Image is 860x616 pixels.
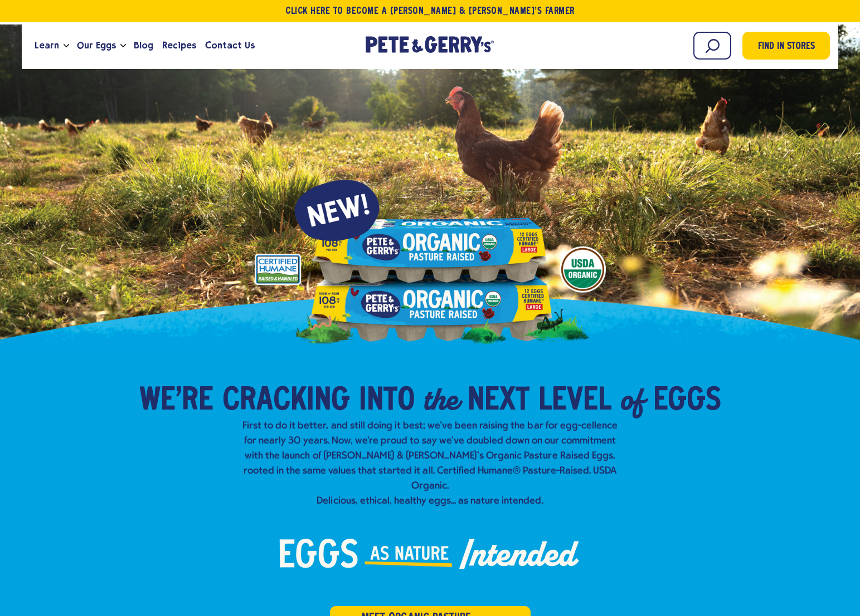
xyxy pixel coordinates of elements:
[162,38,196,52] span: Recipes
[120,44,126,48] button: Open the dropdown menu for Our Eggs
[64,44,69,48] button: Open the dropdown menu for Learn
[134,38,153,52] span: Blog
[239,418,622,509] p: First to do it better, and still doing it best; we've been raising the bar for egg-cellence for n...
[620,379,644,419] em: of
[538,385,611,418] span: Level
[693,32,731,60] input: Search
[129,31,158,61] a: Blog
[77,38,116,52] span: Our Eggs
[653,385,721,418] span: Eggs​
[158,31,201,61] a: Recipes
[742,32,830,60] a: Find in Stores
[359,385,415,418] span: into
[201,31,259,61] a: Contact Us
[139,385,213,418] span: We’re
[205,38,255,52] span: Contact Us
[35,38,59,52] span: Learn
[222,385,350,418] span: Cracking
[758,40,815,55] span: Find in Stores
[424,379,459,419] em: the
[468,385,529,418] span: Next
[30,31,64,61] a: Learn
[72,31,120,61] a: Our Eggs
